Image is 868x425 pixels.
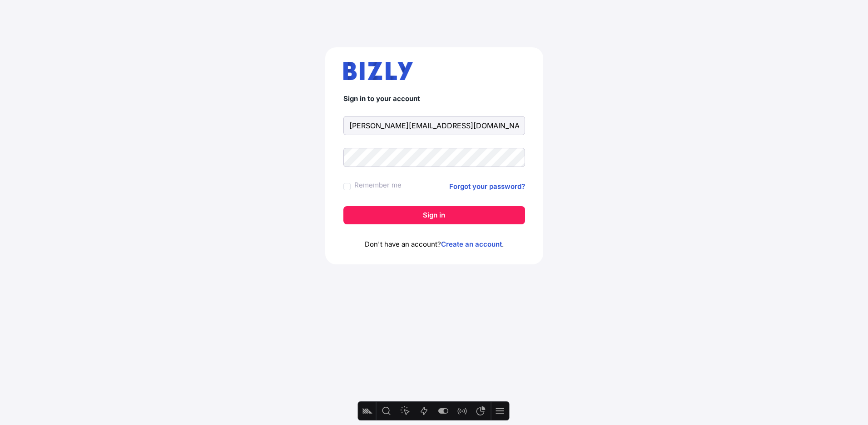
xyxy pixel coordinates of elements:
input: Email [343,116,525,135]
button: Sign in [343,206,525,224]
label: Remember me [354,180,402,191]
p: Don't have an account? . [343,239,525,250]
a: Forgot your password? [449,181,525,192]
img: bizly_logo.svg [343,62,413,80]
h4: Sign in to your account [343,95,525,103]
a: Create an account [441,240,502,248]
